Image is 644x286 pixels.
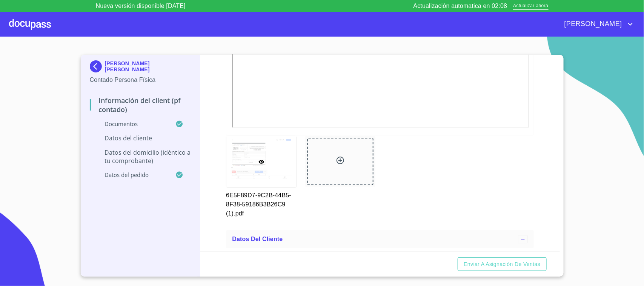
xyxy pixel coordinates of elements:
p: Actualización automatica en 02:08 [413,2,507,11]
p: Datos del cliente [90,134,191,142]
p: Información del Client (PF contado) [90,96,191,114]
button: account of current user [559,18,635,30]
p: Nueva versión disponible [DATE] [96,2,186,11]
div: Datos del cliente [226,230,534,248]
span: Actualizar ahora [513,2,548,10]
p: Contado Persona Física [90,75,191,85]
p: Documentos [90,120,176,128]
div: [PERSON_NAME] [PERSON_NAME] [90,60,191,75]
span: Enviar a Asignación de Ventas [464,260,540,269]
p: Datos del pedido [90,171,176,178]
span: [PERSON_NAME] [559,18,626,30]
p: 6E5F89D7-9C2B-44B5-8F38-59186B3B26C9 (1).pdf [226,188,296,218]
span: Datos del cliente [232,236,283,242]
p: [PERSON_NAME] [PERSON_NAME] [105,60,191,72]
button: Enviar a Asignación de Ventas [458,257,546,271]
img: Docupass spot blue [90,60,105,72]
p: Datos del domicilio (idéntico a tu comprobante) [90,148,191,165]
